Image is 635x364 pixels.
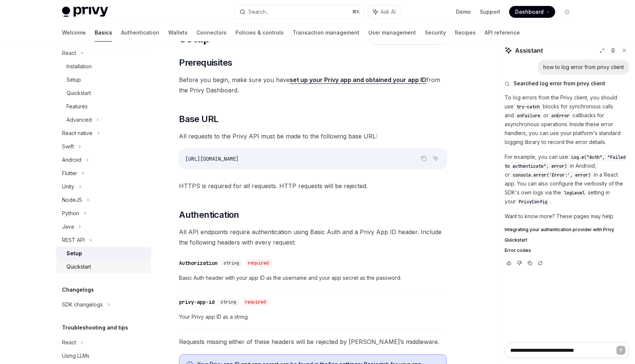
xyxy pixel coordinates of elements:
[179,312,447,321] span: Your Privy app ID as a string.
[245,259,272,267] div: required
[62,209,79,218] div: Python
[62,169,77,178] div: Flutter
[179,259,218,267] div: Authorization
[561,6,573,18] button: Toggle dark mode
[248,7,269,16] div: Search...
[293,24,359,42] a: Transaction management
[425,24,446,42] a: Security
[505,227,629,233] a: Integrating your authentication provider with Privy
[56,86,151,100] a: Quickstart
[224,260,239,266] span: string
[431,154,440,163] button: Ask AI
[242,298,269,306] div: required
[66,102,88,111] div: Features
[179,131,447,141] span: All requests to the Privy API must be made to the following base URL:
[509,6,555,18] a: Dashboard
[62,351,89,360] div: Using LLMs
[221,299,236,305] span: string
[62,236,85,245] div: REST API
[517,113,540,119] span: onFailure
[62,196,82,204] div: NodeJS
[505,153,629,206] p: For example, you can use in Android, or in a React app. You can also configure the verbosity of t...
[62,129,92,138] div: React native
[455,24,476,42] a: Recipes
[66,262,91,271] div: Quickstart
[381,8,395,16] span: Ask AI
[505,93,629,147] p: To log errors from the Privy client, you should use blocks for synchronous calls and or callbacks...
[485,24,520,42] a: API reference
[56,60,151,73] a: Installation
[62,222,74,231] div: Java
[515,8,544,16] span: Dashboard
[56,100,151,113] a: Features
[62,338,76,347] div: React
[62,285,94,294] h5: Changelogs
[505,237,629,243] a: Quickstart
[505,247,531,253] span: Error codes
[56,247,151,260] a: Setup
[543,63,624,71] div: how to log error from privy client
[564,190,585,196] span: logLevel
[66,75,81,84] div: Setup
[290,76,426,84] a: set up your Privy app and obtained your app ID
[616,346,625,355] button: Send message
[56,349,151,363] a: Using LLMs
[505,227,614,233] span: Integrating your authentication provider with Privy
[513,172,591,178] span: console.error('Error:', error)
[179,113,218,125] span: Base URL
[515,46,543,55] span: Assistant
[62,323,128,332] h5: Troubleshooting and tips
[505,247,629,253] a: Error codes
[179,209,239,221] span: Authentication
[179,75,447,95] span: Before you begin, make sure you have from the Privy Dashboard.
[179,57,232,69] span: Prerequisites
[56,260,151,273] a: Quickstart
[419,154,429,163] button: Copy the contents from the code block
[168,24,188,42] a: Wallets
[505,237,527,243] span: Quickstart
[56,73,151,86] a: Setup
[505,154,626,169] span: Log.e("Auth", "Failed to authenticate", error)
[456,8,471,16] a: Demo
[62,24,86,42] a: Welcome
[551,113,570,119] span: onError
[234,5,364,19] button: Search...⌘K
[514,80,605,87] span: Searched log error from privy client
[179,298,215,306] div: privy-app-id
[66,89,91,98] div: Quickstart
[66,62,92,71] div: Installation
[368,5,401,19] button: Ask AI
[352,9,360,15] span: ⌘ K
[505,212,629,221] p: Want to know more? These pages may help:
[368,24,416,42] a: User management
[185,155,239,162] span: [URL][DOMAIN_NAME]
[480,8,500,16] a: Support
[62,142,74,151] div: Swift
[66,249,82,258] div: Setup
[179,227,447,247] span: All API endpoints require authentication using Basic Auth and a Privy App ID header. Include the ...
[66,115,92,124] div: Advanced
[179,181,447,191] span: HTTPS is required for all requests. HTTP requests will be rejected.
[517,104,540,110] span: try-catch
[179,273,447,282] span: Basic Auth header with your app ID as the username and your app secret as the password.
[121,24,159,42] a: Authentication
[179,337,447,347] span: Requests missing either of these headers will be rejected by [PERSON_NAME]’s middleware.
[62,7,108,17] img: light logo
[235,24,284,42] a: Policies & controls
[62,155,81,164] div: Android
[95,24,112,42] a: Basics
[196,24,227,42] a: Connectors
[62,182,74,191] div: Unity
[62,300,103,309] div: SDK changelogs
[519,199,547,205] span: PrivyConfig
[505,80,629,87] button: Searched log error from privy client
